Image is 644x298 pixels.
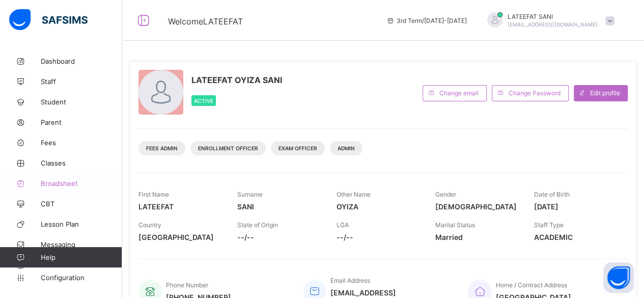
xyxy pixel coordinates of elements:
[336,202,419,211] span: OYIZA
[330,277,370,284] span: Email Address
[386,17,467,24] span: session/term information
[495,281,567,289] span: Home / Contract Address
[435,221,475,229] span: Marital Status
[336,221,348,229] span: LGA
[168,16,243,26] span: Welcome LATEEFAT
[41,274,122,282] span: Configuration
[41,98,122,106] span: Student
[138,202,222,211] span: LATEEFAT
[41,57,122,65] span: Dashboard
[336,233,419,241] span: --/--
[508,13,598,20] span: LATEEFAT SANI
[41,77,122,86] span: Staff
[534,202,618,211] span: [DATE]
[9,9,88,31] img: safsims
[435,202,519,211] span: [DEMOGRAPHIC_DATA]
[435,233,519,241] span: Married
[41,240,122,249] span: Messaging
[41,253,122,261] span: Help
[534,233,618,241] span: ACADEMIC
[477,12,620,29] div: LATEEFATSANI
[138,233,222,241] span: [GEOGRAPHIC_DATA]
[509,89,561,97] span: Change Password
[237,191,263,198] span: Surname
[41,179,122,187] span: Broadsheet
[534,191,570,198] span: Date of Birth
[194,98,213,104] span: Active
[166,281,208,289] span: Phone Number
[534,221,564,229] span: Staff Type
[590,89,620,97] span: Edit profile
[603,262,634,293] button: Open asap
[198,145,258,151] span: Enrollment Officer
[41,118,122,126] span: Parent
[237,221,278,229] span: State of Origin
[41,159,122,167] span: Classes
[41,220,122,228] span: Lesson Plan
[435,191,456,198] span: Gender
[508,21,598,28] span: [EMAIL_ADDRESS][DOMAIN_NAME]
[338,145,355,151] span: Admin
[41,200,122,208] span: CBT
[278,145,317,151] span: Exam Officer
[138,191,169,198] span: First Name
[191,75,282,85] span: LATEEFAT OYIZA SANI
[237,233,321,241] span: --/--
[336,191,370,198] span: Other Name
[41,139,122,147] span: Fees
[138,221,161,229] span: Country
[439,89,479,97] span: Change email
[237,202,321,211] span: SANI
[146,145,178,151] span: Fees Admin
